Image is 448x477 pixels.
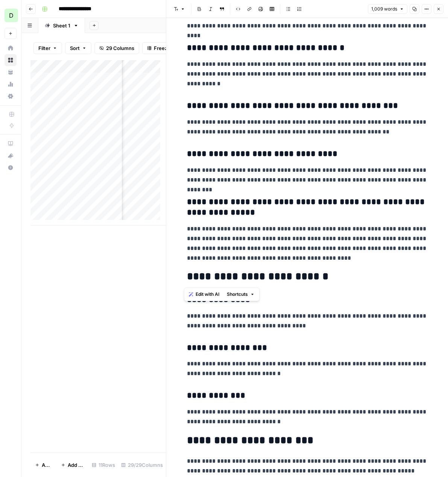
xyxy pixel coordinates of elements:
a: Sheet 1 [38,18,85,33]
span: Add Row [42,461,52,469]
a: Home [5,42,17,54]
span: 29 Columns [106,44,134,52]
div: 11 Rows [89,459,118,471]
button: Filter [33,42,62,54]
span: Filter [38,44,50,52]
div: 29/29 Columns [118,459,166,471]
button: Workspace: DomoAI [5,6,17,25]
button: Help + Support [5,162,17,174]
a: Settings [5,90,17,102]
button: Shortcuts [224,289,258,299]
a: Your Data [5,66,17,78]
a: Browse [5,54,17,66]
a: Usage [5,78,17,90]
button: Add 10 Rows [56,459,89,471]
button: 1,009 words [368,4,407,14]
span: Edit with AI [196,291,219,298]
span: 1,009 words [371,6,397,12]
span: Sort [70,44,80,52]
span: D [9,11,14,20]
button: Add Row [30,459,56,471]
button: Sort [65,42,91,54]
button: Freeze Columns [142,42,197,54]
span: Add 10 Rows [68,461,84,469]
span: Shortcuts [227,291,248,298]
button: 29 Columns [94,42,139,54]
div: Sheet 1 [53,22,70,29]
span: Freeze Columns [154,44,193,52]
button: Edit with AI [186,289,222,299]
button: What's new? [5,150,17,162]
a: AirOps Academy [5,138,17,150]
